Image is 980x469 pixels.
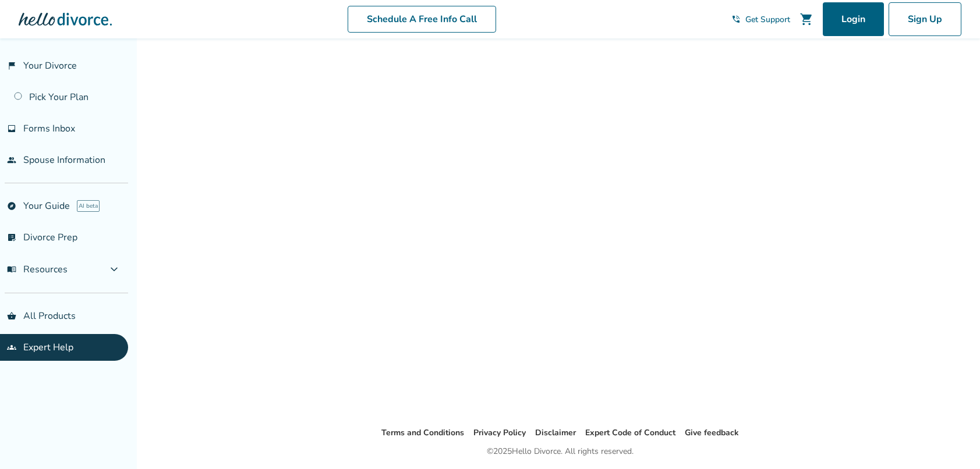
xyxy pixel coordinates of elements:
[7,61,16,70] span: flag_2
[23,122,75,135] span: Forms Inbox
[731,15,741,24] span: phone_in_talk
[77,200,100,212] span: AI beta
[107,262,121,276] span: expand_more
[7,263,68,276] span: Resources
[823,2,884,36] a: Login
[731,14,790,25] a: phone_in_talkGet Support
[487,445,634,459] div: © 2025 Hello Divorce. All rights reserved.
[685,426,739,440] li: Give feedback
[473,427,526,438] a: Privacy Policy
[585,427,675,438] a: Expert Code of Conduct
[745,14,790,25] span: Get Support
[799,12,813,26] span: shopping_cart
[7,343,16,352] span: groups
[7,265,16,274] span: menu_book
[7,233,16,242] span: list_alt_check
[889,2,961,36] a: Sign Up
[7,124,16,133] span: inbox
[7,311,16,321] span: shopping_basket
[7,201,16,211] span: explore
[381,427,464,438] a: Terms and Conditions
[7,155,16,165] span: people
[348,6,496,33] a: Schedule A Free Info Call
[535,426,576,440] li: Disclaimer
